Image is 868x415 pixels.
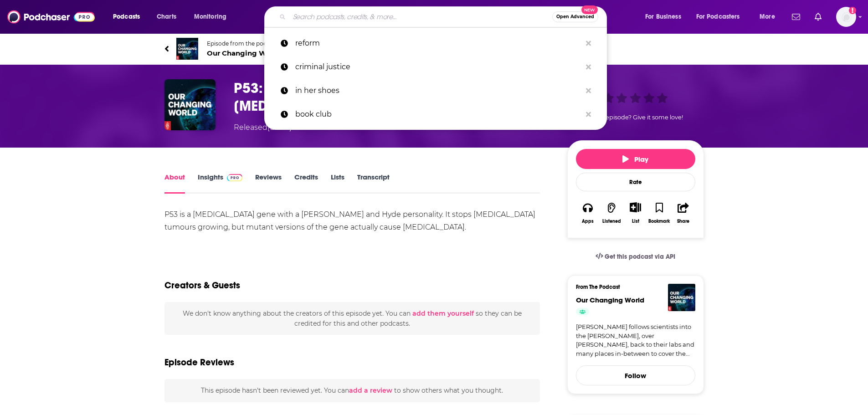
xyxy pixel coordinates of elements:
[295,102,581,126] p: book club
[556,15,594,19] span: Open Advanced
[349,385,392,395] button: add a review
[690,10,753,24] button: open menu
[295,31,581,55] p: reform
[668,284,695,311] img: Our Changing World
[164,280,240,291] h2: Creators & Guests
[176,38,198,60] img: Our Changing World
[264,31,607,55] a: reform
[294,173,318,194] a: Credits
[588,246,683,268] a: Get this podcast via API
[648,219,670,224] div: Bookmark
[677,219,689,224] div: Share
[207,49,280,57] span: Our Changing World
[151,10,182,24] a: Charts
[164,38,704,60] a: Our Changing WorldEpisode from the podcastOur Changing World
[331,173,344,194] a: Lists
[582,219,594,224] div: Apps
[264,79,607,102] a: in her shoes
[357,173,390,194] a: Transcript
[157,10,176,23] span: Charts
[201,386,503,395] span: This episode hasn't been reviewed yet. You can to show others what you thought.
[576,323,695,358] a: [PERSON_NAME] follows scientists into the [PERSON_NAME], over [PERSON_NAME], back to their labs a...
[645,10,681,23] span: For Business
[788,9,804,25] a: Show notifications dropdown
[7,8,95,26] img: Podchaser - Follow, Share and Rate Podcasts
[588,114,683,121] span: Good episode? Give it some love!
[576,365,695,385] button: Follow
[264,55,607,79] a: criminal justice
[696,10,740,23] span: For Podcasters
[552,11,598,22] button: Open AdvancedNew
[576,149,695,169] button: Play
[600,196,623,230] button: Listened
[760,10,775,23] span: More
[295,55,581,79] p: criminal justice
[602,219,621,224] div: Listened
[836,7,856,27] img: User Profile
[576,296,644,304] a: Our Changing World
[811,9,825,25] a: Show notifications dropdown
[623,196,647,230] div: Show More ButtonList
[849,7,856,14] svg: Add a profile image
[576,173,695,191] div: Rate
[576,196,600,230] button: Apps
[605,253,675,261] span: Get this podcast via API
[581,5,598,14] span: New
[295,79,581,102] p: in her shoes
[188,10,238,24] button: open menu
[289,10,552,24] input: Search podcasts, credits, & more...
[264,102,607,126] a: book club
[632,218,639,224] div: List
[183,309,522,328] span: We don't know anything about the creators of this episode yet . You can so they can be credited f...
[576,284,688,290] h3: From The Podcast
[164,173,185,194] a: About
[622,155,648,164] span: Play
[836,7,856,27] span: Logged in as francesca.budinoff
[113,10,140,23] span: Podcasts
[255,173,282,194] a: Reviews
[164,79,216,130] img: P53: the gene that causes - and cures - cancer
[194,10,226,23] span: Monitoring
[639,10,693,24] button: open menu
[198,173,243,194] a: InsightsPodchaser Pro
[412,310,474,317] button: add them yourself
[671,196,695,230] button: Share
[234,79,553,115] h1: P53: the gene that causes - and cures - cancer
[164,208,540,234] div: P53 is a [MEDICAL_DATA] gene with a [PERSON_NAME] and Hyde personality. It stops [MEDICAL_DATA] t...
[207,40,280,47] span: Episode from the podcast
[164,357,234,368] h3: Episode Reviews
[227,174,243,181] img: Podchaser Pro
[107,10,152,24] button: open menu
[647,196,671,230] button: Bookmark
[753,10,786,24] button: open menu
[234,122,292,133] div: Released [DATE]
[273,6,616,27] div: Search podcasts, credits, & more...
[626,202,645,212] button: Show More Button
[836,7,856,27] button: Show profile menu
